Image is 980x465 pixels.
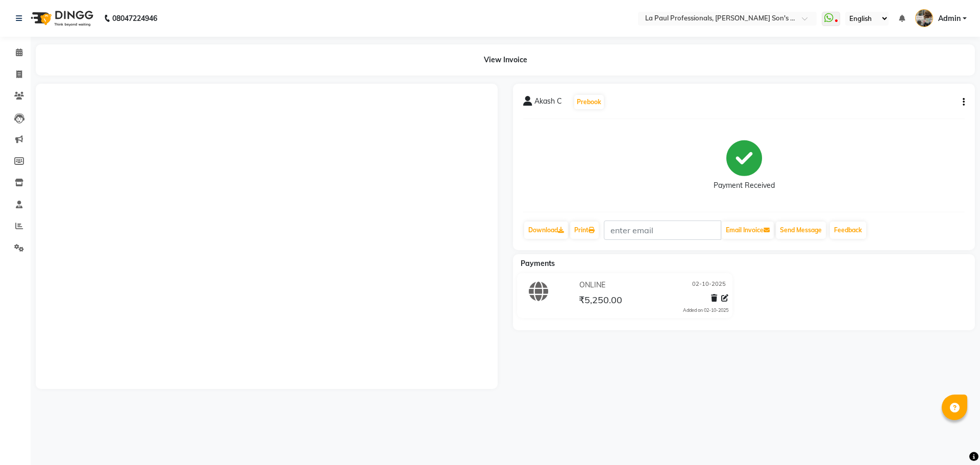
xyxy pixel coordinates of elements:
input: enter email [604,221,721,240]
div: View Invoice [36,44,975,76]
a: Download [524,222,568,239]
span: Payments [521,259,555,268]
span: 02-10-2025 [692,280,726,290]
div: Payment Received [714,180,775,191]
button: Send Message [776,222,826,239]
button: Email Invoice [722,222,774,239]
span: Admin [938,13,961,24]
a: Print [570,222,599,239]
a: Feedback [830,222,866,239]
span: ONLINE [579,280,605,290]
img: logo [26,4,96,33]
img: Admin [915,9,933,27]
b: 08047224946 [112,4,157,33]
div: Added on 02-10-2025 [683,307,728,314]
button: Prebook [574,95,604,109]
span: ₹5,250.00 [579,294,622,308]
iframe: chat widget [937,424,970,455]
span: Akash C [534,96,562,110]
